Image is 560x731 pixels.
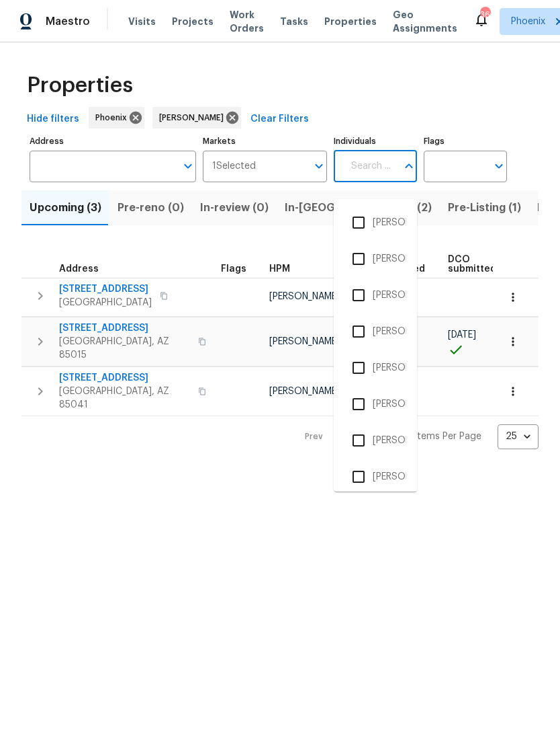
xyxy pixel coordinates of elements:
[344,354,406,382] li: [PERSON_NAME]
[152,107,241,128] div: [PERSON_NAME]
[21,107,85,132] button: Hide filters
[59,264,99,274] span: Address
[212,161,256,172] span: 1 Selected
[498,419,539,454] div: 25
[128,15,156,28] span: Visits
[118,198,184,217] span: Pre-reno (0)
[489,157,508,176] button: Open
[230,8,264,35] span: Work Orders
[221,264,246,274] span: Flags
[292,424,539,449] nav: Pagination Navigation
[344,281,406,309] li: [PERSON_NAME]
[203,137,328,145] label: Markets
[269,292,340,301] span: [PERSON_NAME]
[200,198,269,217] span: In-review (0)
[480,8,489,22] div: 36
[269,264,290,274] span: HPM
[280,17,308,26] span: Tasks
[448,255,496,274] span: DCO submitted
[59,371,190,385] span: [STREET_ADDRESS]
[344,390,406,418] li: [PERSON_NAME]
[285,198,432,217] span: In-[GEOGRAPHIC_DATA] (2)
[59,296,152,309] span: [GEOGRAPHIC_DATA]
[344,426,406,455] li: [PERSON_NAME]
[334,137,417,145] label: Individuals
[511,15,545,28] span: Phoenix
[59,385,190,412] span: [GEOGRAPHIC_DATA], AZ 85041
[269,387,340,396] span: [PERSON_NAME]
[448,330,476,340] span: [DATE]
[95,111,132,124] span: Phoenix
[344,208,406,237] li: [PERSON_NAME]
[159,111,229,124] span: [PERSON_NAME]
[448,198,521,217] span: Pre-Listing (1)
[179,157,197,176] button: Open
[27,79,133,92] span: Properties
[269,337,340,346] span: [PERSON_NAME]
[245,107,314,132] button: Clear Filters
[172,15,214,28] span: Projects
[46,15,90,28] span: Maestro
[30,137,196,145] label: Address
[59,335,190,362] span: [GEOGRAPHIC_DATA], AZ 85015
[59,321,190,335] span: [STREET_ADDRESS]
[344,245,406,273] li: [PERSON_NAME]
[89,107,144,128] div: Phoenix
[344,317,406,346] li: [PERSON_NAME]
[344,463,406,491] li: [PERSON_NAME]
[424,137,507,145] label: Flags
[250,111,309,128] span: Clear Filters
[324,15,377,28] span: Properties
[400,157,418,176] button: Close
[59,282,152,296] span: [STREET_ADDRESS]
[414,430,481,443] p: Items Per Page
[310,157,328,176] button: Open
[343,151,397,182] input: Search ...
[27,111,79,128] span: Hide filters
[393,8,457,35] span: Geo Assignments
[30,198,101,217] span: Upcoming (3)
